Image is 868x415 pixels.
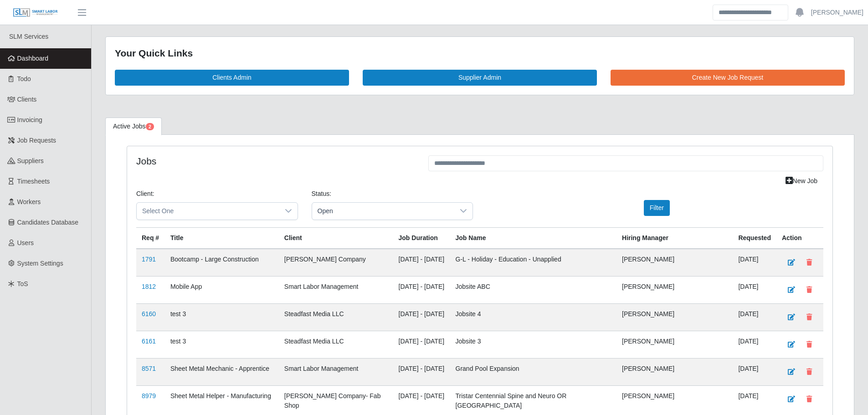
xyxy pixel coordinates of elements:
[811,8,863,17] a: [PERSON_NAME]
[450,331,617,358] td: Jobsite 3
[17,239,34,246] span: Users
[136,155,415,167] h4: Jobs
[9,33,48,40] span: SLM Services
[393,227,450,249] th: Job Duration
[279,249,393,277] td: [PERSON_NAME] Company
[146,123,154,130] span: Pending Jobs
[733,331,776,358] td: [DATE]
[393,276,450,303] td: [DATE] - [DATE]
[616,227,733,249] th: Hiring Manager
[17,96,37,103] span: Clients
[279,276,393,303] td: Smart Labor Management
[165,227,279,249] th: Title
[279,227,393,249] th: Client
[450,249,617,277] td: G-L - Holiday - Education - Unapplied
[136,189,154,199] label: Client:
[279,331,393,358] td: Steadfast Media LLC
[17,137,56,144] span: Job Requests
[776,227,823,249] th: Action
[393,249,450,277] td: [DATE] - [DATE]
[17,157,44,164] span: Suppliers
[142,392,156,400] a: 8979
[312,203,455,220] span: Open
[17,198,41,205] span: Workers
[393,358,450,385] td: [DATE] - [DATE]
[13,8,58,18] img: SLM Logo
[165,358,279,385] td: Sheet Metal Mechanic - Apprentice
[165,249,279,277] td: Bootcamp - Large Construction
[616,276,733,303] td: [PERSON_NAME]
[733,358,776,385] td: [DATE]
[312,189,332,199] label: Status:
[733,303,776,331] td: [DATE]
[616,331,733,358] td: [PERSON_NAME]
[165,276,279,303] td: Mobile App
[142,338,156,345] a: 6161
[17,280,28,287] span: ToS
[17,260,63,267] span: System Settings
[142,310,156,318] a: 6160
[105,118,162,135] a: Active Jobs
[142,283,156,290] a: 1812
[142,256,156,263] a: 1791
[450,276,617,303] td: Jobsite ABC
[115,46,845,61] div: Your Quick Links
[17,178,50,185] span: Timesheets
[165,303,279,331] td: test 3
[616,358,733,385] td: [PERSON_NAME]
[165,331,279,358] td: test 3
[136,227,165,249] th: Req #
[713,5,788,20] input: Search
[733,276,776,303] td: [DATE]
[611,70,845,86] a: Create New Job Request
[393,303,450,331] td: [DATE] - [DATE]
[616,303,733,331] td: [PERSON_NAME]
[393,331,450,358] td: [DATE] - [DATE]
[17,55,49,62] span: Dashboard
[733,249,776,277] td: [DATE]
[450,358,617,385] td: Grand Pool Expansion
[733,227,776,249] th: Requested
[279,303,393,331] td: Steadfast Media LLC
[17,116,42,123] span: Invoicing
[17,75,31,82] span: Todo
[450,227,617,249] th: Job Name
[644,200,670,216] button: Filter
[363,70,597,86] a: Supplier Admin
[137,203,279,220] span: Select One
[17,219,79,226] span: Candidates Database
[450,303,617,331] td: Jobsite 4
[142,365,156,372] a: 8571
[616,249,733,277] td: [PERSON_NAME]
[115,70,349,86] a: Clients Admin
[279,358,393,385] td: Smart Labor Management
[780,173,823,189] a: New Job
